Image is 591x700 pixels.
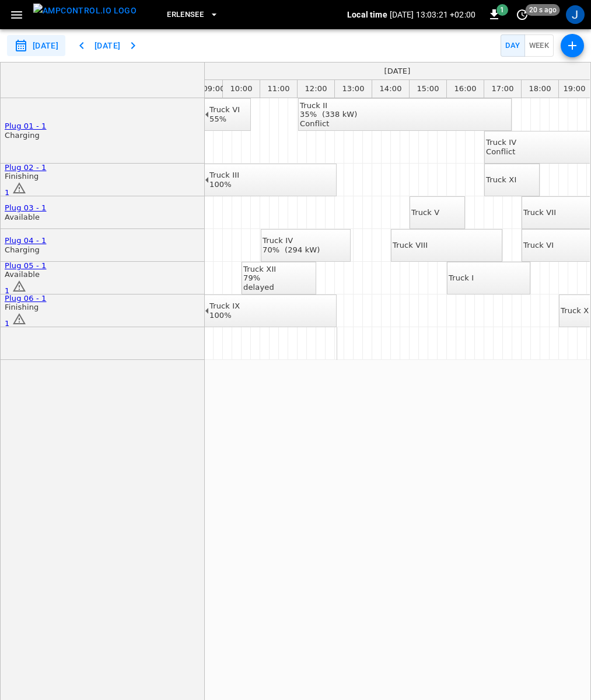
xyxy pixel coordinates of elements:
button: [DATE] [89,35,126,57]
button: Erlensee [162,4,223,26]
div: Truck II [300,101,358,110]
div: Available [5,213,47,222]
div: 100% [209,311,240,320]
div: Truck VI [523,241,554,250]
div: delayed [243,283,276,292]
div: 12:00 [298,80,335,98]
div: 100% [209,180,239,189]
div: 19:00 [563,84,585,93]
a: Plug 03 - 1 [5,203,47,212]
div: 17:00 [484,80,522,98]
div: Truck IV [263,236,320,245]
div: Truck VIII [393,241,428,250]
div: 18:00 [522,80,559,98]
span: 1 [496,4,508,16]
div: 10:00 [223,80,260,98]
div: 70% (294 kW) [263,245,320,255]
div: Truck I [449,273,474,283]
a: 1 [5,286,26,295]
div: 16:00 [447,80,484,98]
div: Charging [5,245,47,255]
div: 55% [209,115,240,124]
a: Plug 04 - 1 [5,236,47,245]
button: set refresh interval [513,5,531,24]
div: Finishing [5,303,47,312]
div: Truck III [209,171,239,180]
a: Plug 01 - 1 [5,122,47,130]
div: Truck X [561,306,589,316]
div: Available [5,270,47,279]
span: 20 s ago [526,4,560,16]
a: Plug 05 - 1 [5,261,47,270]
div: profile-icon [566,5,585,24]
p: [DATE] 13:03:21 +02:00 [390,9,475,20]
div: Finishing [5,172,47,181]
div: 13:00 [335,80,372,98]
button: Week [524,34,554,57]
button: Day [501,34,524,57]
a: Plug 06 - 1 [5,294,47,303]
div: Charging [5,131,47,140]
span: 1 [5,286,9,295]
div: Conflict [300,119,358,129]
a: 1 [5,319,26,328]
p: Local time [347,9,387,20]
div: 09:00 [202,84,225,93]
div: Truck VII [523,208,556,217]
a: 1 [5,188,26,197]
span: 1 [5,188,9,197]
div: 35% (338 kW) [300,110,358,119]
div: Conflict [486,147,516,157]
div: 14:00 [372,80,410,98]
div: Truck V [411,208,439,217]
div: 11:00 [260,80,298,98]
a: Plug 02 - 1 [5,163,47,172]
div: Truck IV [486,138,516,147]
img: ampcontrol.io logo [33,4,137,18]
div: Truck XI [486,175,516,185]
div: Truck XII [243,265,276,274]
div: Truck IX [209,302,240,311]
div: 15:00 [410,80,447,98]
span: Erlensee [167,8,204,22]
div: [DATE] [384,67,411,76]
div: 79% [243,273,276,283]
span: 1 [5,319,9,328]
div: Truck VI [209,105,240,115]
